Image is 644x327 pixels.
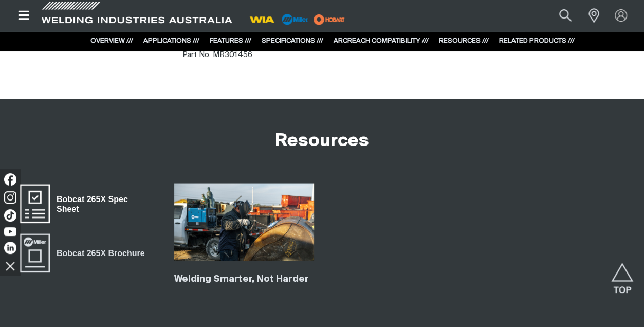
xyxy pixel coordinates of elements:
[310,12,348,27] img: miller
[143,38,199,44] a: APPLICATIONS ///
[4,242,16,254] img: LinkedIn
[4,173,16,186] img: Facebook
[4,227,16,236] img: YouTube
[90,38,133,44] a: OVERVIEW ///
[50,192,158,215] span: Bobcat 265X Spec Sheet
[4,191,16,204] img: Instagram
[50,246,151,260] span: Bobcat 265X Brochure
[4,209,16,222] img: TikTok
[174,274,309,283] a: Welding Smarter, Not Harder
[275,130,369,152] h2: Resources
[499,38,575,44] a: RELATED PRODUCTS ///
[611,263,634,286] button: Scroll to top
[174,183,314,261] img: Welding smarter, not harder
[262,38,323,44] a: SPECIFICATIONS ///
[548,4,583,27] button: Search products
[170,49,265,61] p: Part No. MR301456
[334,38,429,44] a: ARCREACH COMPATIBILITY ///
[310,15,348,23] a: miller
[439,38,489,44] a: RESOURCES ///
[19,232,151,274] a: Bobcat 265X Brochure
[19,183,158,224] a: Bobcat 265X Spec Sheet
[535,4,583,27] input: Product name or item number...
[2,257,19,275] img: hide socials
[210,38,251,44] a: FEATURES ///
